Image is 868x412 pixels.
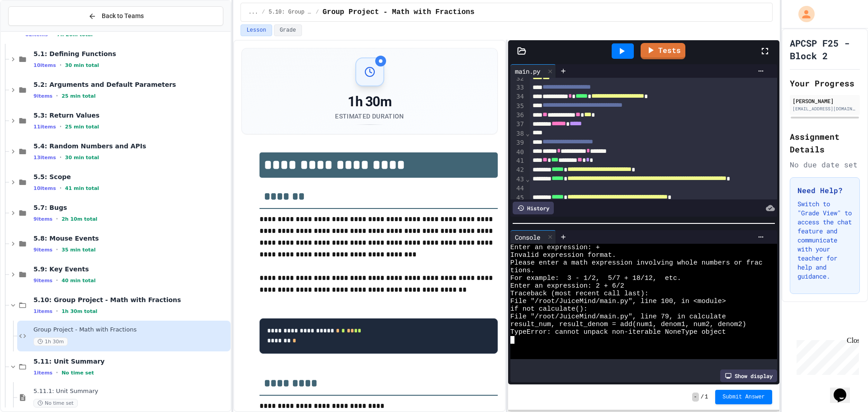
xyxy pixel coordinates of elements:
span: 30 min total [65,62,99,68]
h2: Your Progress [790,77,860,90]
span: Invalid expression format. [510,251,616,259]
iframe: chat widget [830,376,859,403]
div: 42 [510,166,525,175]
div: Estimated Duration [335,112,404,121]
span: File "/root/JuiceMind/main.py", line 100, in <module> [510,298,726,305]
span: 5.10: Group Project - Math with Fractions [269,9,312,16]
div: 41 [510,156,525,166]
div: 44 [510,184,525,193]
div: 32 [510,74,525,83]
div: 33 [510,83,525,92]
button: Back to Teams [8,6,223,26]
span: 40 min total [61,278,95,284]
span: Submit Answer [722,393,765,401]
div: 40 [510,148,525,157]
iframe: chat widget [793,336,859,375]
span: • [56,92,58,99]
span: 1h 30m total [61,308,97,314]
span: • [56,369,58,376]
span: / [262,9,265,16]
span: 1 items [33,308,52,314]
span: Please enter a math expression involving whole numbers or frac [510,259,763,267]
span: Fold line [525,130,530,137]
span: 11 items [33,124,56,130]
div: 38 [510,129,525,138]
a: Tests [641,43,685,59]
span: if not calculate(): [510,305,588,313]
span: • [56,246,58,253]
div: main.py [510,66,545,76]
span: 5.7: Bugs [33,204,229,212]
span: 13 items [33,155,56,161]
span: 9 items [33,216,52,222]
span: 35 min total [61,247,95,253]
div: 34 [510,92,525,101]
div: 1h 30m [335,94,404,110]
span: 5.2: Arguments and Default Parameters [33,81,229,89]
div: 36 [510,111,525,120]
button: Submit Answer [715,390,772,404]
span: 5.4: Random Numbers and APIs [33,142,229,150]
span: Enter an expression: + [510,244,600,251]
div: 39 [510,138,525,147]
div: Console [510,230,556,244]
span: 10 items [33,62,56,68]
div: No due date set [790,159,860,170]
span: • [56,308,58,315]
div: History [513,202,554,214]
span: 41 min total [65,185,99,191]
span: 5.5: Scope [33,173,229,181]
span: TypeError: cannot unpack non-iterable NoneType object [510,328,726,336]
div: 35 [510,102,525,111]
span: 5.11.1: Unit Summary [33,388,229,395]
span: No time set [33,399,78,407]
span: 9 items [33,278,52,284]
div: main.py [510,64,556,78]
h1: APCSP F25 - Block 2 [790,37,860,62]
span: 9 items [33,247,52,253]
h3: Need Help? [797,185,852,196]
div: [PERSON_NAME] [793,97,857,105]
span: 1h 30m [33,337,68,346]
div: 37 [510,120,525,129]
div: My Account [789,4,817,24]
span: 5.8: Mouse Events [33,234,229,242]
span: Fold line [525,175,530,183]
span: - [692,393,699,402]
span: • [60,62,61,69]
span: • [56,277,58,284]
button: Lesson [241,24,272,36]
div: [EMAIL_ADDRESS][DOMAIN_NAME] [793,105,857,112]
span: 5.11: Unit Summary [33,357,229,365]
span: tions. [510,267,535,275]
span: 5.10: Group Project - Math with Fractions [33,296,229,304]
h2: Assignment Details [790,130,860,156]
span: 30 min total [65,155,99,161]
span: File "/root/JuiceMind/main.py", line 79, in calculate [510,313,726,321]
span: Traceback (most recent call last): [510,290,649,298]
span: 10 items [33,185,56,191]
span: 5.3: Return Values [33,111,229,119]
span: 9 items [33,93,52,99]
span: 1 [705,393,708,401]
span: 25 min total [65,124,99,130]
span: result_num, result_denom = add(num1, denom1, num2, denom2) [510,321,746,328]
button: Grade [274,24,302,36]
span: No time set [61,370,94,376]
span: 5.1: Defining Functions [33,50,229,58]
span: / [316,9,319,16]
span: 2h 10m total [61,216,97,222]
div: Show display [720,369,777,382]
div: Chat with us now!Close [4,4,62,57]
span: • [56,215,58,223]
span: 1 items [33,370,52,376]
span: Group Project - Math with Fractions [33,326,229,334]
span: 5.9: Key Events [33,265,229,273]
span: Back to Teams [102,11,144,21]
span: • [60,185,61,192]
span: • [60,154,61,161]
span: For example: 3 - 1/2, 5/7 + 18/12, etc. [510,275,681,282]
span: Enter an expression: 2 + 6/2 [510,282,624,290]
div: 43 [510,175,525,184]
span: 25 min total [61,93,95,99]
